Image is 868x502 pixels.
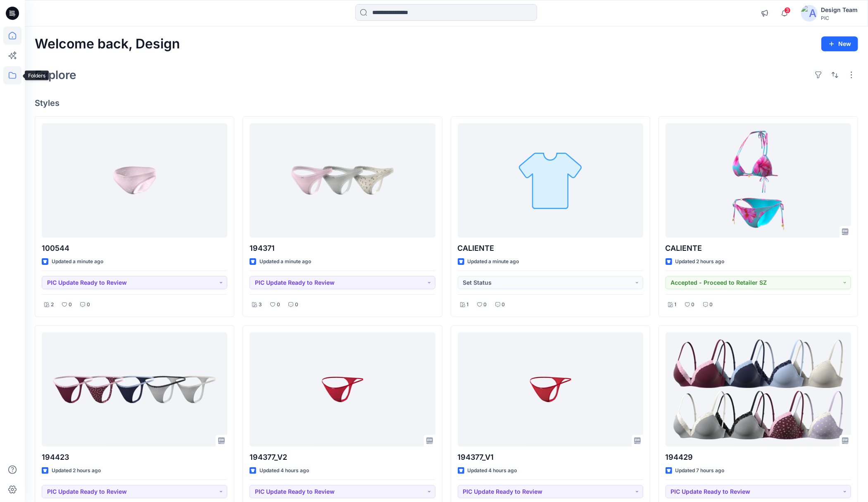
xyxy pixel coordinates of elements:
p: CALIENTE [666,243,851,254]
h2: Welcome back, Design [35,36,180,52]
p: Updated 7 hours ago [675,466,725,475]
h4: Styles [35,98,858,108]
p: 194377_V2 [250,452,435,463]
p: 0 [87,300,90,309]
p: 0 [692,300,695,309]
p: 0 [710,300,713,309]
a: 194429 [666,332,851,447]
a: 194377_V1 [458,332,643,447]
p: 1 [467,300,469,309]
p: 100544 [42,243,227,254]
a: 100544 [42,123,227,238]
p: 0 [484,300,487,309]
a: CALIENTE [666,123,851,238]
a: 194371 [250,123,435,238]
span: 3 [784,7,791,14]
p: 194377_V1 [458,452,643,463]
p: 3 [259,300,262,309]
p: 1 [675,300,677,309]
p: 0 [277,300,280,309]
img: avatar [801,5,818,22]
a: CALIENTE [458,123,643,238]
p: CALIENTE [458,243,643,254]
h2: Explore [35,68,76,82]
p: 0 [502,300,505,309]
p: Updated a minute ago [52,257,103,266]
p: 194371 [250,243,435,254]
p: 0 [69,300,72,309]
p: Updated 4 hours ago [468,466,517,475]
p: 194429 [666,452,851,463]
p: Updated 2 hours ago [52,466,101,475]
p: Updated a minute ago [468,257,519,266]
p: Updated a minute ago [259,257,311,266]
p: 194423 [42,452,227,463]
button: New [821,36,858,51]
p: Updated 4 hours ago [259,466,309,475]
div: PIC [821,15,858,21]
a: 194423 [42,332,227,447]
p: 0 [295,300,298,309]
a: 194377_V2 [250,332,435,447]
p: Updated 2 hours ago [675,257,725,266]
p: 2 [51,300,54,309]
div: Design Team [821,5,858,15]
